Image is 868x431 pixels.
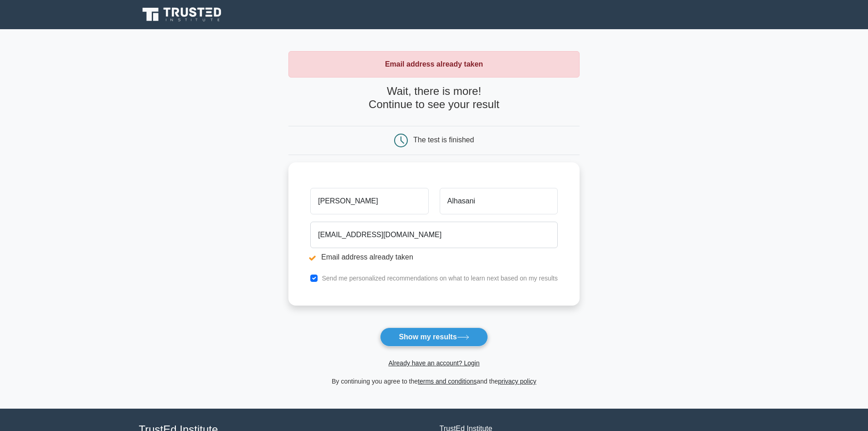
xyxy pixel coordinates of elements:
[388,359,479,367] a: Already have an account? Login
[418,378,477,385] a: terms and conditions
[385,60,483,68] strong: Email address already taken
[310,188,428,214] input: First name
[322,275,558,282] label: Send me personalized recommendations on what to learn next based on my results
[310,222,558,248] input: Email
[413,136,474,144] div: The test is finished
[440,188,558,214] input: Last name
[288,85,580,111] h4: Wait, there is more! Continue to see your result
[310,252,558,263] li: Email address already taken
[498,378,536,385] a: privacy policy
[380,327,488,347] button: Show my results
[283,376,585,387] div: By continuing you agree to the and the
